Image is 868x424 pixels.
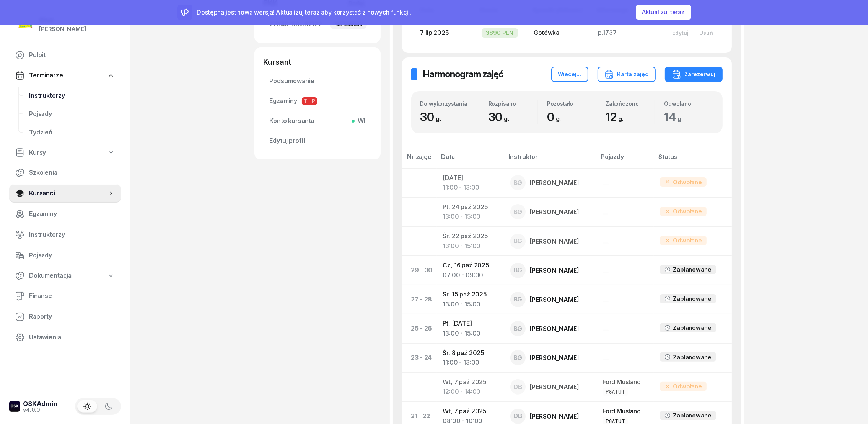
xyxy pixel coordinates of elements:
[489,110,513,124] span: 30
[23,407,58,413] div: v4.0.0
[23,105,121,123] a: Pojazdy
[482,28,518,38] div: 3890 PLN
[606,388,625,395] div: P8ATUT
[437,197,504,226] td: Pt, 24 paź 2025
[264,57,371,67] div: Kursant
[9,144,121,162] a: Kursy
[443,183,498,193] div: 11:00 - 13:00
[530,296,579,303] div: [PERSON_NAME]
[423,68,504,80] h2: Harmonogram zajęć
[673,294,711,304] div: Zaplanowane
[402,343,437,372] td: 23 - 24
[513,180,523,186] span: BG
[547,110,596,124] div: 0
[309,97,317,105] span: P
[23,87,121,105] a: Instruktorzy
[606,110,627,124] span: 12
[29,168,115,178] span: Szkolenia
[437,372,504,401] td: Wt, 7 paź 2025
[556,115,561,123] small: g.
[29,250,115,260] span: Pojazdy
[420,29,449,36] span: 7 lip 2025
[513,326,523,332] span: BG
[530,267,579,273] div: [PERSON_NAME]
[664,100,713,107] div: Odwołano
[443,241,498,251] div: 13:00 - 15:00
[636,5,691,20] button: Aktualizuj teraz
[270,136,365,146] span: Edytuj profil
[547,100,596,107] div: Pozostało
[534,28,586,38] div: Gotówka
[673,265,711,275] div: Zaplanowane
[197,8,411,16] span: Dostępna jest nowa wersja! Aktualizuj teraz aby korzystać z nowych funkcji.
[672,70,716,79] div: Zarezerwuj
[29,70,63,80] span: Terminarze
[673,411,711,421] div: Zaplanowane
[29,50,115,60] span: Pulpit
[551,67,588,82] button: Więcej...
[9,246,121,265] a: Pojazdy
[9,184,121,203] a: Kursanci
[660,382,707,391] div: Odwołane
[29,332,115,342] span: Ustawienia
[530,238,579,244] div: [PERSON_NAME]
[29,148,46,158] span: Kursy
[664,110,686,124] span: 14
[513,296,523,303] span: BG
[603,377,648,387] div: Ford Mustang
[606,100,655,107] div: Zakończono
[660,207,707,216] div: Odwołane
[443,270,498,280] div: 07:00 - 09:00
[513,209,523,215] span: BG
[302,97,309,105] span: T
[402,285,437,314] td: 27 - 28
[270,76,365,86] span: Podsumowanie
[437,168,504,197] td: [DATE]
[504,152,596,168] th: Instruktor
[264,112,371,130] a: Konto kursantaWł
[530,413,579,419] div: [PERSON_NAME]
[530,180,579,186] div: [PERSON_NAME]
[355,116,365,126] span: Wł
[264,72,371,90] a: Podsumowanie
[530,355,579,361] div: [PERSON_NAME]
[29,91,115,101] span: Instruktorzy
[513,267,523,273] span: BG
[672,29,689,36] div: Edytuj
[673,323,711,333] div: Zaplanowane
[437,343,504,372] td: Śr, 8 paź 2025
[489,100,537,107] div: Rozpisano
[29,291,115,301] span: Finanse
[420,110,445,124] span: 30
[530,384,579,390] div: [PERSON_NAME]
[654,152,731,168] th: Status
[604,70,649,79] div: Karta zajęć
[603,406,648,416] div: Ford Mustang
[9,226,121,244] a: Instruktorzy
[443,329,498,339] div: 13:00 - 15:00
[29,312,115,322] span: Raporty
[9,328,121,347] a: Ustawienia
[513,384,522,390] span: DB
[598,29,617,36] span: p.1737
[665,67,723,82] button: Zarezerwuj
[402,152,437,168] th: Nr zajęć
[9,308,121,326] a: Raporty
[9,164,121,182] a: Szkolenia
[443,212,498,222] div: 13:00 - 15:00
[9,287,121,305] a: Finanse
[513,238,523,244] span: BG
[443,387,498,397] div: 12:00 - 14:00
[29,271,72,281] span: Dokumentacja
[598,67,656,82] button: Karta zajęć
[660,177,707,187] div: Odwołane
[402,314,437,343] td: 25 - 26
[513,413,522,419] span: DB
[699,29,713,36] div: Usuń
[23,123,121,142] a: Tydzień
[504,115,509,123] small: g.
[443,300,498,309] div: 13:00 - 15:00
[9,205,121,223] a: Egzaminy
[530,209,579,215] div: [PERSON_NAME]
[402,256,437,285] td: 29 - 30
